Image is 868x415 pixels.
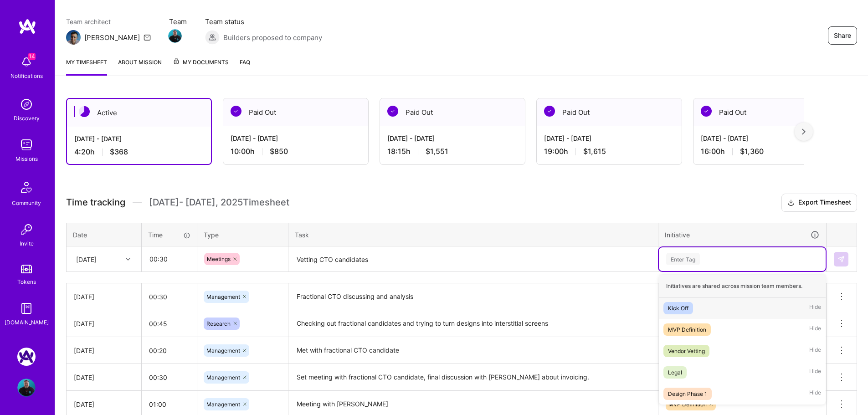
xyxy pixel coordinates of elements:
span: Hide [809,366,821,379]
img: Active [79,106,90,117]
th: Type [197,223,288,246]
div: Paid Out [537,98,682,126]
div: Paid Out [693,98,838,126]
div: [PERSON_NAME] [84,33,140,42]
img: Paid Out [387,106,398,117]
span: Hide [809,345,821,357]
img: tokens [21,265,32,273]
div: [DOMAIN_NAME] [5,318,49,327]
div: 19:00 h [544,147,674,156]
div: Paid Out [223,98,368,126]
div: 4:20 h [74,147,204,157]
textarea: Fractional CTO discussing and analysis [289,284,657,309]
span: $1,615 [583,147,606,156]
div: Community [12,198,41,208]
div: Tokens [17,277,36,287]
img: Team Architect [66,30,81,45]
div: [DATE] - [DATE] [231,133,361,143]
div: [DATE] - [DATE] [387,133,518,143]
span: Management [206,293,240,300]
div: Time [148,230,190,240]
div: 16:00 h [701,147,831,156]
a: My timesheet [66,57,107,76]
input: HH:MM [142,285,197,309]
div: Kick Off [668,303,688,313]
span: Hide [809,302,821,314]
div: [DATE] - [DATE] [74,134,204,143]
input: HH:MM [142,365,197,389]
div: 10:00 h [231,147,361,156]
input: HH:MM [142,312,197,336]
div: Enter Tag [666,252,700,266]
div: Missions [15,154,38,164]
span: 14 [28,53,36,60]
a: My Documents [173,57,229,76]
span: Team architect [66,17,151,26]
a: Rent Parity: Team for leveling the playing field in the property management space [15,348,38,366]
img: right [802,128,806,135]
div: [DATE] - [DATE] [544,133,674,143]
div: [DATE] [74,373,134,382]
div: [DATE] [74,400,134,409]
span: Team [169,17,187,26]
div: Initiatives are shared across mission team members. [659,275,826,297]
a: Team Member Avatar [169,28,181,44]
span: Builders proposed to company [223,33,322,42]
div: Notifications [10,71,43,81]
div: [DATE] [74,319,134,328]
span: Hide [809,323,821,336]
span: Time tracking [66,197,125,208]
a: FAQ [240,57,250,76]
div: Design Phase 1 [668,389,707,399]
button: Export Timesheet [781,194,857,212]
span: $1,551 [426,147,448,156]
img: Paid Out [544,106,555,117]
span: $850 [270,147,288,156]
input: HH:MM [142,247,196,271]
i: icon Download [787,198,795,208]
div: Initiative [665,230,820,240]
div: [DATE] [74,292,134,302]
a: User Avatar [15,379,38,397]
span: $368 [110,147,128,157]
th: Task [288,223,658,246]
img: discovery [17,95,36,113]
img: Team Member Avatar [168,29,182,43]
div: Invite [20,239,34,248]
div: Discovery [14,113,40,123]
textarea: Vetting CTO candidates [289,247,657,272]
th: Date [67,223,142,246]
input: HH:MM [142,338,197,363]
span: Share [834,31,851,40]
span: Management [206,347,240,354]
img: Builders proposed to company [205,30,220,45]
div: Paid Out [380,98,525,126]
img: logo [18,18,36,35]
span: MVP Definition [668,401,707,408]
div: [DATE] [76,254,97,264]
img: Invite [17,220,36,239]
img: Paid Out [231,106,241,117]
img: Submit [837,256,845,263]
a: About Mission [118,57,162,76]
textarea: Set meeting with fractional CTO candidate, final discussion with [PERSON_NAME] about invoicing. [289,365,657,390]
div: Legal [668,368,682,377]
span: Hide [809,388,821,400]
span: [DATE] - [DATE] , 2025 Timesheet [149,197,289,208]
span: Management [206,374,240,381]
div: [DATE] [74,346,134,355]
span: $1,360 [740,147,764,156]
div: 18:15 h [387,147,518,156]
button: Share [828,26,857,45]
img: Community [15,176,37,198]
textarea: Checking out fractional candidates and trying to turn designs into interstitial screens [289,311,657,336]
div: Active [67,99,211,127]
span: Meetings [207,256,231,262]
span: Management [206,401,240,408]
div: MVP Definition [668,325,706,334]
span: My Documents [173,57,229,67]
textarea: Met with fractional CTO candidate [289,338,657,363]
div: Vendor Vetting [668,346,705,356]
span: Team status [205,17,322,26]
img: Rent Parity: Team for leveling the playing field in the property management space [17,348,36,366]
